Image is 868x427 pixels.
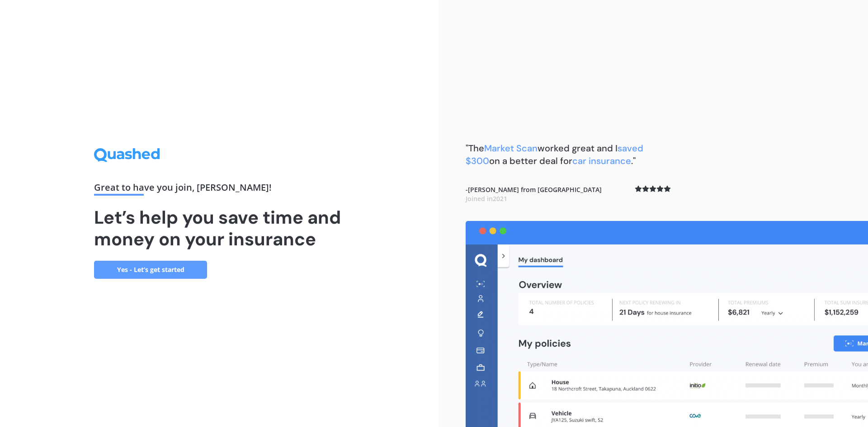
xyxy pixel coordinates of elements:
[94,261,207,279] a: Yes - Let’s get started
[94,183,344,196] div: Great to have you join , [PERSON_NAME] !
[466,185,602,203] b: - [PERSON_NAME] from [GEOGRAPHIC_DATA]
[484,142,538,154] span: Market Scan
[466,221,868,427] img: dashboard.webp
[466,142,643,167] span: saved $300
[466,142,643,167] b: "The worked great and I on a better deal for ."
[94,206,344,250] h1: Let’s help you save time and money on your insurance
[572,155,631,167] span: car insurance
[466,194,507,203] span: Joined in 2021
